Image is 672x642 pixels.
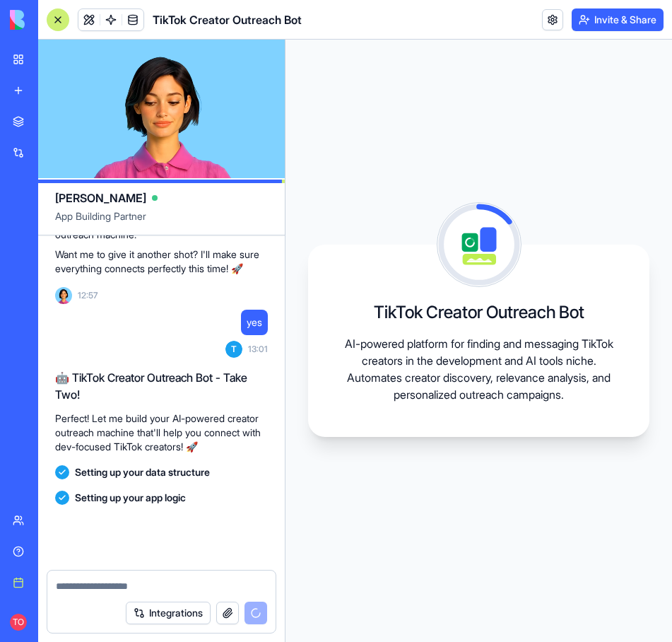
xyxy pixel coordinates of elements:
[55,369,268,403] h2: 🤖 TikTok Creator Outreach Bot - Take Two!
[10,10,98,30] img: logo
[55,189,146,206] span: [PERSON_NAME]
[126,602,211,624] button: Integrations
[572,8,664,31] button: Invite & Share
[225,341,242,358] span: T
[110,544,152,553] span: Naming the app
[75,491,186,505] span: Setting up your app logic
[10,614,27,631] span: TO
[75,465,210,479] span: Setting up your data structure
[55,287,72,304] img: Ella_00000_wcx2te.png
[338,335,620,403] p: AI-powered platform for finding and messaging TikTok creators in the development and AI tools nic...
[153,11,302,28] h1: TikTok Creator Outreach Bot
[78,290,98,301] span: 12:57
[374,301,584,324] h3: TikTok Creator Outreach Bot
[248,344,268,355] span: 13:01
[55,412,268,454] p: Perfect! Let me build your AI-powered creator outreach machine that'll help you connect with dev-...
[110,519,179,527] span: Setting up your app chats
[55,209,268,235] span: App Building Partner
[55,247,268,276] p: Want me to give it another shot? I'll make sure everything connects perfectly this time! 🚀
[247,315,262,329] span: yes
